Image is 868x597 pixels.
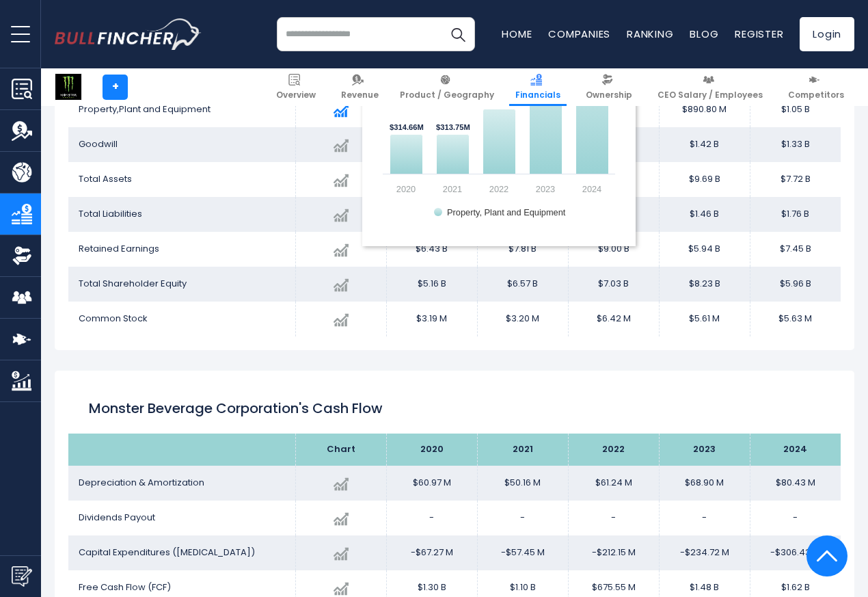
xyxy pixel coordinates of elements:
span: Financials [515,90,560,101]
td: $1.76 B [750,197,841,232]
th: 2020 [386,434,477,466]
td: - [477,501,568,535]
span: Dividends Payout [79,511,155,524]
span: Competitors [788,90,844,101]
td: - [568,501,659,535]
td: $8.23 B [659,267,750,302]
span: Free Cash Flow (FCF) [79,581,171,594]
td: - [386,501,477,535]
th: Chart [295,434,386,466]
td: $60.97 M [386,466,477,501]
td: $890.80 M [659,92,750,127]
span: Common Stock [79,312,148,325]
td: $7.03 B [568,267,659,302]
td: $3.20 M [477,302,568,336]
a: Product / Geography [394,68,500,106]
text: $314.66M [390,123,424,131]
span: Goodwill [79,137,118,150]
th: 2023 [659,434,750,466]
td: $9.00 B [568,232,659,267]
td: $61.24 M [568,466,659,501]
th: 2021 [477,434,568,466]
td: $6.43 B [386,232,477,267]
td: - [750,501,841,535]
td: $7.72 B [750,162,841,197]
img: Ownership [12,246,32,266]
text: Property, Plant and Equipment [447,207,566,217]
td: $1.42 B [659,127,750,162]
span: Depreciation & Amortization [79,476,204,489]
span: CEO Salary / Employees [657,90,763,101]
text: 2023 [536,184,555,194]
td: $5.94 B [659,232,750,267]
span: Ownership [586,90,632,101]
button: Search [441,17,475,51]
td: $9.69 B [659,162,750,197]
td: -$212.15 M [568,535,659,570]
a: Competitors [782,68,850,106]
img: MNST logo [55,74,81,100]
td: $6.57 B [477,267,568,302]
td: $1.46 B [659,197,750,232]
td: $7.45 B [750,232,841,267]
td: $68.90 M [659,466,750,501]
span: Total Liabilities [79,207,142,220]
a: Go to homepage [55,18,202,50]
a: + [103,75,128,100]
td: -$67.27 M [386,535,477,570]
td: $5.63 M [750,302,841,336]
td: $6.42 M [568,302,659,336]
text: 2020 [396,184,416,194]
td: -$57.45 M [477,535,568,570]
span: Overview [276,90,316,101]
td: $1.05 B [750,92,841,127]
text: 2024 [582,184,601,194]
th: 2022 [568,434,659,466]
a: Ownership [580,68,638,106]
a: Blog [690,27,718,41]
a: Home [502,27,532,41]
span: Retained Earnings [79,242,159,255]
td: $50.16 M [477,466,568,501]
text: $313.75M [436,123,470,131]
a: Revenue [335,68,385,106]
th: 2024 [750,434,841,466]
a: CEO Salary / Employees [651,68,769,106]
a: Financials [509,68,567,106]
img: bullfincher logo [55,18,202,50]
a: Companies [548,27,610,41]
a: Overview [270,68,322,106]
span: Capital Expenditures ([MEDICAL_DATA]) [79,546,255,559]
a: Register [735,27,783,41]
td: $5.96 B [750,267,841,302]
text: 2022 [489,184,508,194]
td: $1.33 B [750,127,841,162]
span: Total Assets [79,172,132,185]
a: Login [800,17,854,51]
td: $80.43 M [750,466,841,501]
span: Product / Geography [400,90,494,101]
td: -$306.43 M [750,535,841,570]
td: $5.16 B [386,267,477,302]
span: Revenue [341,90,379,101]
td: $7.81 B [477,232,568,267]
td: $5.61 M [659,302,750,336]
text: 2021 [443,184,462,194]
td: $3.19 M [386,302,477,336]
h2: Monster Beverage Corporation's Cash flow [89,398,820,419]
td: -$234.72 M [659,535,750,570]
td: - [659,501,750,535]
span: Total Shareholder Equity [79,277,187,290]
a: Ranking [627,27,673,41]
span: Property,Plant and Equipment [79,103,211,116]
